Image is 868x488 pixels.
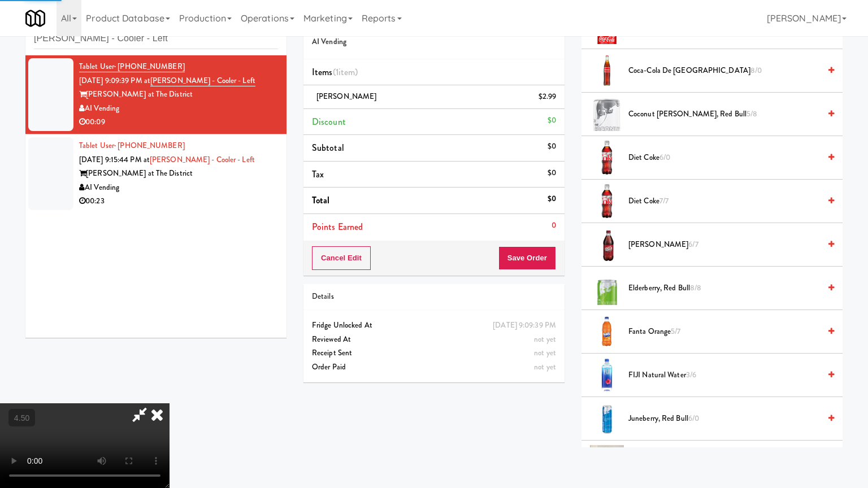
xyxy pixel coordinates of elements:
span: [DATE] 9:15:44 PM at [79,154,150,165]
div: Order Paid [312,360,556,374]
div: Diet Coke6/0 [624,151,834,165]
span: 8/8 [690,282,701,293]
div: AI Vending [79,181,278,195]
h5: AI Vending [312,38,556,46]
span: [DATE] 9:09:39 PM at [79,75,150,86]
span: Coca-Cola de [GEOGRAPHIC_DATA] [628,64,820,78]
div: Fridge Unlocked At [312,319,556,333]
span: · [PHONE_NUMBER] [114,61,185,72]
span: [PERSON_NAME] [628,238,820,252]
span: [PERSON_NAME] [316,91,376,102]
span: 6/0 [688,413,699,424]
a: [PERSON_NAME] - Cooler - Left [150,75,255,86]
div: 0 [552,219,556,233]
span: Tax [312,168,324,181]
span: Diet Coke [628,151,820,165]
div: Juneberry, Red Bull6/0 [624,412,834,426]
span: Diet Coke [628,194,820,208]
ng-pluralize: item [338,66,355,79]
li: Tablet User· [PHONE_NUMBER][DATE] 9:15:44 PM at[PERSON_NAME] - Cooler - Left[PERSON_NAME] at The ... [25,134,287,213]
div: $0 [548,140,556,154]
div: Coca-Cola de [GEOGRAPHIC_DATA]8/0 [624,64,834,78]
div: [PERSON_NAME]6/7 [624,238,834,252]
div: FIJI Natural Water3/6 [624,368,834,382]
span: 6/0 [659,152,670,163]
span: 7/7 [659,195,669,206]
div: $0 [548,166,556,180]
div: Details [312,290,556,304]
a: [PERSON_NAME] - Cooler - Left [150,154,255,165]
button: Save Order [498,246,556,270]
div: Diet Coke7/7 [624,194,834,208]
span: Elderberry, Red Bull [628,281,820,295]
span: 8/0 [750,65,762,76]
div: Fanta Orange5/7 [624,325,834,339]
span: Fanta Orange [628,325,820,339]
div: $0 [548,192,556,206]
div: Receipt Sent [312,346,556,360]
span: Coconut [PERSON_NAME], Red Bull [628,107,820,121]
button: Cancel Edit [312,246,371,270]
img: Micromart [25,8,45,28]
span: Subtotal [312,141,344,154]
span: Total [312,194,330,207]
div: $2.99 [539,90,557,104]
input: Search vision orders [34,28,278,49]
div: 00:09 [79,115,278,129]
span: Items [312,66,358,79]
span: not yet [534,361,556,372]
li: Tablet User· [PHONE_NUMBER][DATE] 9:09:39 PM at[PERSON_NAME] - Cooler - Left[PERSON_NAME] at The ... [25,55,287,134]
span: not yet [534,347,556,358]
span: (1 ) [333,66,358,79]
span: not yet [534,334,556,345]
span: 5/7 [671,326,680,337]
span: 6/7 [688,239,698,250]
span: Discount [312,115,346,128]
span: 5/8 [747,108,757,119]
div: 00:23 [79,194,278,208]
a: Tablet User· [PHONE_NUMBER] [79,61,185,72]
div: AI Vending [79,102,278,116]
div: [PERSON_NAME] at The District [79,88,278,102]
a: Tablet User· [PHONE_NUMBER] [79,140,185,151]
span: 3/6 [686,369,696,380]
span: FIJI Natural Water [628,368,820,382]
div: Coconut [PERSON_NAME], Red Bull5/8 [624,107,834,121]
div: Reviewed At [312,333,556,347]
span: Points Earned [312,220,363,233]
div: [DATE] 9:09:39 PM [493,319,556,333]
span: Juneberry, Red Bull [628,412,820,426]
div: [PERSON_NAME] at The District [79,167,278,181]
div: $0 [548,114,556,128]
span: · [PHONE_NUMBER] [114,140,185,151]
div: Elderberry, Red Bull8/8 [624,281,834,295]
